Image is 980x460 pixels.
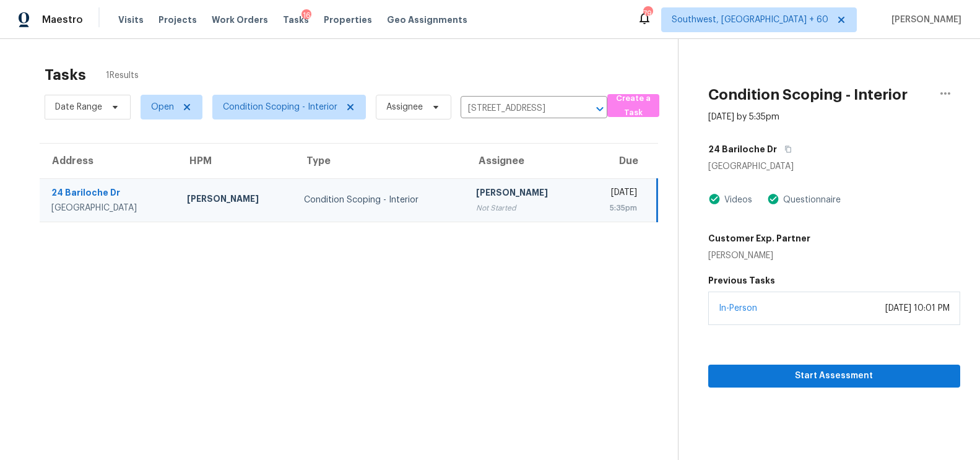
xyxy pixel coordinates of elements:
[51,186,167,202] div: 24 Bariloche Dr
[55,101,102,113] span: Date Range
[708,274,960,287] h5: Previous Tasks
[42,14,83,26] span: Maestro
[777,138,794,160] button: Copy Address
[223,101,337,113] span: Condition Scoping - Interior
[51,202,167,214] div: [GEOGRAPHIC_DATA]
[779,194,841,206] div: Questionnaire
[386,101,423,113] span: Assignee
[708,250,810,262] div: [PERSON_NAME]
[106,69,139,82] span: 1 Results
[721,194,752,206] div: Videos
[718,368,950,384] span: Start Assessment
[387,14,467,26] span: Geo Assignments
[708,89,908,101] h2: Condition Scoping - Interior
[294,144,466,178] th: Type
[708,232,810,245] h5: Customer Exp. Partner
[594,186,637,202] div: [DATE]
[887,14,961,26] span: [PERSON_NAME]
[45,69,86,81] h2: Tasks
[158,14,197,26] span: Projects
[708,111,779,123] div: [DATE] by 5:35pm
[767,193,779,206] img: Artifact Present Icon
[708,365,960,388] button: Start Assessment
[584,144,657,178] th: Due
[476,186,574,202] div: [PERSON_NAME]
[476,202,574,214] div: Not Started
[607,94,659,117] button: Create a Task
[324,14,372,26] span: Properties
[591,100,609,118] button: Open
[177,144,295,178] th: HPM
[151,101,174,113] span: Open
[118,14,144,26] span: Visits
[708,193,721,206] img: Artifact Present Icon
[304,194,456,206] div: Condition Scoping - Interior
[301,9,311,22] div: 16
[708,160,960,173] div: [GEOGRAPHIC_DATA]
[672,14,828,26] span: Southwest, [GEOGRAPHIC_DATA] + 60
[283,15,309,24] span: Tasks
[885,302,950,315] div: [DATE] 10:01 PM
[212,14,268,26] span: Work Orders
[719,304,757,313] a: In-Person
[461,99,573,118] input: Search by address
[466,144,584,178] th: Assignee
[708,143,777,155] h5: 24 Bariloche Dr
[643,7,652,20] div: 794
[614,92,653,120] span: Create a Task
[40,144,177,178] th: Address
[594,202,637,214] div: 5:35pm
[187,193,285,208] div: [PERSON_NAME]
